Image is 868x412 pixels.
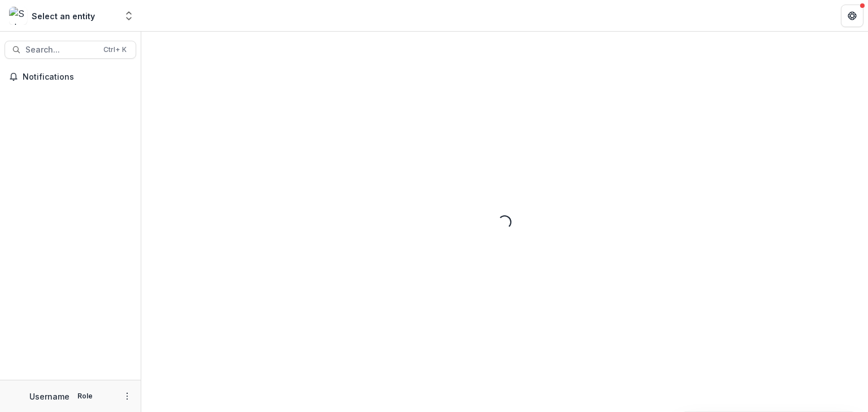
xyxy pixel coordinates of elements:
[32,10,95,22] div: Select an entity
[25,45,97,55] span: Search...
[5,41,136,59] button: Search...
[841,5,863,27] button: Get Help
[29,391,70,402] p: Username
[101,44,129,56] div: Ctrl + K
[23,72,132,82] span: Notifications
[121,5,137,27] button: Open entity switcher
[74,391,96,401] p: Role
[5,68,136,86] button: Notifications
[120,389,134,403] button: More
[9,7,27,25] img: Select an entity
